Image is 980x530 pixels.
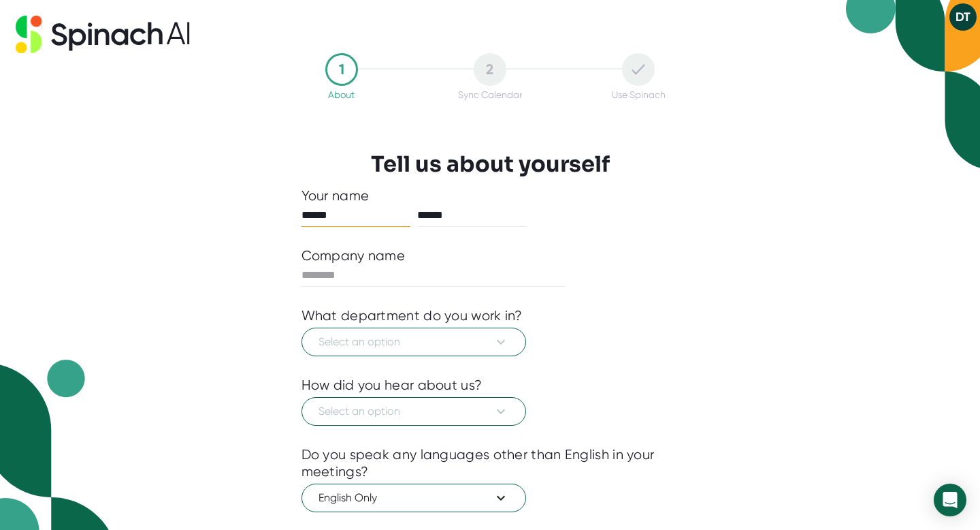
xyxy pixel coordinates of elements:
span: Select an option [318,403,509,420]
div: How did you hear about us? [301,377,483,394]
span: Select an option [318,334,509,350]
h3: Tell us about yourself [371,151,610,177]
button: DT [949,3,977,31]
div: What department do you work in? [301,307,523,324]
button: Select an option [301,397,526,426]
div: Company name [301,247,406,264]
button: English Only [301,484,526,512]
div: Use Spinach [612,89,666,100]
button: Select an option [301,328,526,356]
div: 2 [474,53,506,86]
span: English Only [318,490,509,506]
div: About [328,89,355,100]
div: Open Intercom Messenger [934,484,966,516]
div: 1 [325,53,358,86]
div: Do you speak any languages other than English in your meetings? [301,446,679,480]
div: Your name [301,187,679,204]
div: Sync Calendar [458,89,522,100]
